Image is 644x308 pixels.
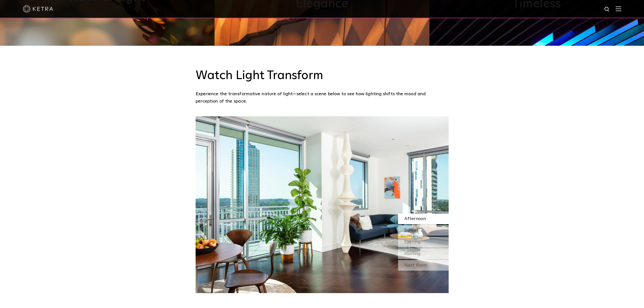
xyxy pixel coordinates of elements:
span: Evening [404,240,421,244]
p: Experience the transformative nature of light—select a scene below to see how lighting shifts the... [196,90,446,105]
h3: Watch Light Transform [196,68,449,83]
img: SS_HBD_LivingRoom_Desktop_01 [196,116,449,293]
img: search icon [604,6,610,13]
img: Hamburger%20Nav.svg [616,6,621,11]
span: Afternoon [404,217,426,221]
img: ketra-logo-2019-white [23,5,53,13]
span: Sunset [404,228,419,233]
div: Next Room [398,260,449,271]
span: Hosting [404,251,421,256]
